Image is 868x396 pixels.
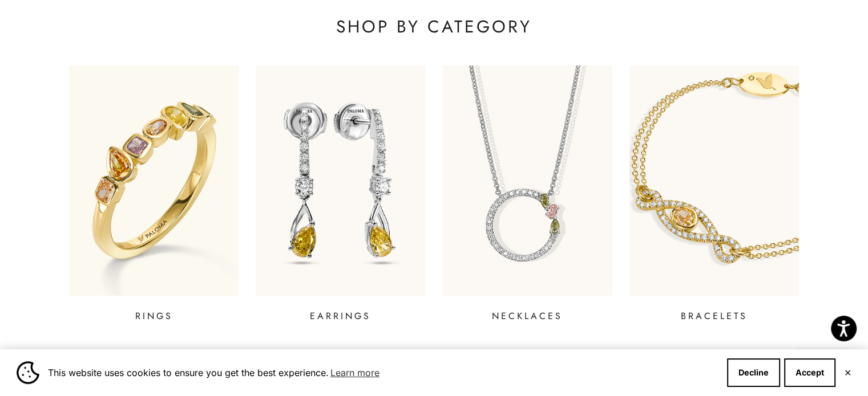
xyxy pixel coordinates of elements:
button: Close [844,369,851,376]
img: Cookie banner [17,361,39,384]
p: EARRINGS [310,309,371,323]
a: RINGS [69,66,239,323]
p: SHOP BY CATEGORY [69,15,799,38]
span: This website uses cookies to ensure you get the best experience. [48,364,718,381]
button: Accept [784,358,835,387]
a: NECKLACES [443,66,612,323]
p: BRACELETS [681,309,748,323]
button: Decline [727,358,780,387]
a: BRACELETS [629,66,799,323]
a: EARRINGS [256,66,425,323]
a: Learn more [329,364,381,381]
p: RINGS [135,309,173,323]
p: NECKLACES [492,309,563,323]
